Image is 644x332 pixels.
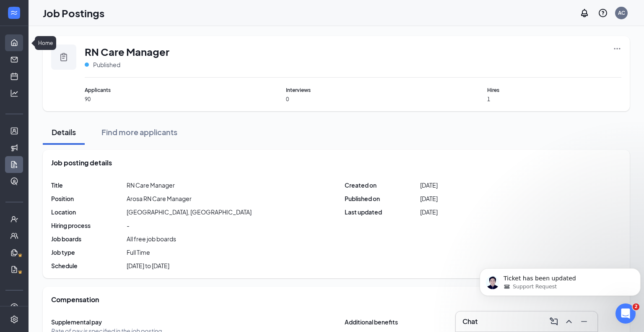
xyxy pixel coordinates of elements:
[85,96,219,103] span: 90
[51,127,76,137] div: Details
[10,315,18,324] svg: Settings
[127,181,175,189] span: RN Care Manager
[10,89,18,97] svg: Analysis
[51,295,99,304] span: Compensation
[420,181,438,189] span: [DATE]
[564,316,574,327] svg: ChevronUp
[51,261,127,270] span: Schedule
[51,221,127,230] span: Hiring process
[51,194,127,203] span: Position
[549,316,559,327] svg: ComposeMessage
[101,127,177,137] div: Find more applicants
[487,96,621,103] span: 1
[59,52,69,62] svg: Clipboard
[462,317,478,326] h3: Chat
[51,181,127,189] span: Title
[127,235,176,243] span: All free job boards
[345,181,420,189] span: Created on
[577,315,591,328] button: Minimize
[286,86,420,94] span: Interviews
[345,208,420,216] span: Last updated
[547,315,561,328] button: ComposeMessage
[43,6,104,20] h1: Job Postings
[51,318,127,326] span: Supplemental pay
[51,235,127,243] span: Job boards
[615,303,636,324] iframe: Intercom live chat
[420,208,438,216] span: [DATE]
[51,208,127,216] span: Location
[476,251,644,309] iframe: Intercom notifications message
[10,215,18,223] svg: UserCheck
[127,194,192,203] span: Arosa RN Care Manager
[127,261,169,270] span: [DATE] to [DATE]
[51,248,127,256] span: Job type
[613,44,621,53] svg: Ellipses
[127,248,150,256] span: Full Time
[345,318,420,326] span: Additional benefits
[286,96,420,103] span: 0
[93,60,120,69] span: Published
[598,8,608,18] svg: QuestionInfo
[127,221,130,230] span: -
[10,8,18,17] svg: WorkstreamLogo
[579,8,589,18] svg: Notifications
[420,194,438,203] span: [DATE]
[633,303,639,310] span: 2
[51,158,112,167] span: Job posting details
[345,194,420,203] span: Published on
[127,208,252,216] span: [GEOGRAPHIC_DATA], [GEOGRAPHIC_DATA]
[618,9,625,16] div: AC
[579,316,589,327] svg: Minimize
[85,86,219,94] span: Applicants
[562,315,576,328] button: ChevronUp
[35,36,56,50] div: Home
[487,86,621,94] span: Hires
[85,44,169,59] span: RN Care Manager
